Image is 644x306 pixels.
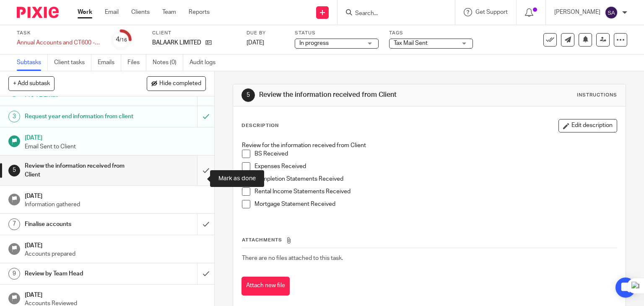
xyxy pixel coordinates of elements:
[190,54,222,71] a: Audit logs
[25,218,134,231] h1: Finalise accounts
[25,143,206,151] p: Email Sent to Client
[152,30,236,36] label: Client
[78,8,92,16] a: Work
[259,91,447,99] h1: Review the information received from Client
[247,30,284,36] label: Due by
[159,80,201,87] span: Hide completed
[25,239,206,250] h1: [DATE]
[8,76,55,91] button: + Add subtask
[605,6,618,19] img: svg%3E
[98,54,121,71] a: Emails
[295,30,379,36] label: Status
[254,200,617,208] p: Mortgage Statement Received
[54,54,91,71] a: Client tasks
[241,88,255,102] div: 5
[254,162,617,171] p: Expenses Received
[25,110,134,123] h1: Request year end information from client
[254,150,617,158] p: BS Received
[8,165,20,176] div: 5
[25,250,206,258] p: Accounts prepared
[241,122,279,129] p: Description
[8,268,20,280] div: 9
[162,8,176,16] a: Team
[147,76,206,91] button: Hide completed
[241,277,290,296] button: Attach new file
[8,218,20,230] div: 7
[577,92,617,99] div: Instructions
[354,10,430,18] input: Search
[389,30,473,36] label: Tags
[119,38,127,42] small: /16
[127,54,146,71] a: Files
[242,141,617,150] p: Review for the information received from Client
[189,8,210,16] a: Reports
[25,160,134,181] h1: Review the information received from Client
[25,289,206,299] h1: [DATE]
[25,267,134,280] h1: Review by Team Head
[153,54,183,71] a: Notes (0)
[242,238,282,242] span: Attachments
[242,255,343,261] span: There are no files attached to this task.
[131,8,150,16] a: Clients
[17,54,48,71] a: Subtasks
[25,200,206,209] p: Information gathered
[25,132,206,142] h1: [DATE]
[254,187,617,196] p: Rental Income Statements Received
[105,8,119,16] a: Email
[17,30,101,36] label: Task
[17,39,101,47] div: Annual Accounts and CT600 - (SPV)
[116,35,127,44] div: 4
[554,8,600,16] p: [PERSON_NAME]
[475,9,508,15] span: Get Support
[394,40,428,46] span: Tax Mail Sent
[254,175,617,183] p: Completion Statements Received
[8,111,20,122] div: 3
[17,7,59,18] img: Pixie
[247,40,264,46] span: [DATE]
[558,119,617,132] button: Edit description
[25,190,206,200] h1: [DATE]
[152,39,201,47] p: BALAARK LIMITED
[299,40,329,46] span: In progress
